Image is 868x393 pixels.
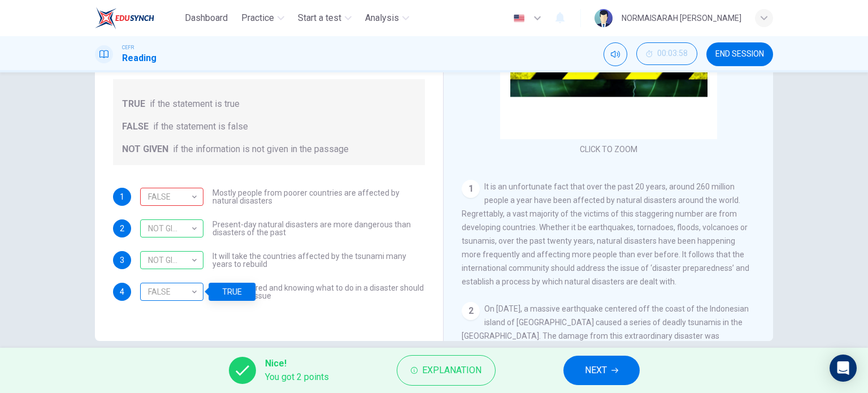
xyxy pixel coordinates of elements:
div: Open Intercom Messenger [830,355,857,382]
button: Explanation [397,355,496,386]
span: if the statement is true [150,97,240,111]
div: Hide [636,42,697,66]
div: NOT GIVEN [140,213,199,245]
div: NOT GIVEN [140,251,203,269]
button: END SESSION [706,42,773,66]
button: Dashboard [180,8,232,28]
button: 00:03:58 [636,42,697,65]
div: NOT GIVEN [140,219,203,237]
div: NOT GIVEN [140,244,199,277]
span: It will take the countries affected by the tsunami many years to rebuild [212,252,425,268]
span: 4 [120,288,124,296]
span: FALSE [122,120,149,133]
button: Start a test [293,8,356,28]
span: 1 [120,193,124,201]
h1: Reading [122,51,157,65]
div: FALSE [140,181,199,213]
span: Mostly people from poorer countries are affected by natural disasters [212,189,425,205]
span: 2 [120,224,124,232]
span: if the statement is false [153,120,248,133]
span: Nice! [265,357,329,370]
div: 1 [462,180,480,198]
div: 2 [462,302,480,320]
button: Analysis [361,8,414,28]
span: Practice [241,11,274,25]
span: END SESSION [715,50,764,59]
span: CEFR [122,44,134,51]
div: NORMAISARAH [PERSON_NAME] [622,11,741,25]
span: 3 [120,256,124,264]
span: Present-day natural disasters are more dangerous than disasters of the past [212,221,425,236]
img: en [512,14,526,23]
div: TRUE [140,188,203,206]
div: FALSE [140,276,199,308]
span: NEXT [585,362,607,378]
div: TRUE [140,283,203,301]
span: TRUE [122,97,145,111]
span: Dashboard [185,11,228,25]
span: NOT GIVEN [122,142,168,156]
button: NEXT [563,356,640,385]
span: Being prepared and knowing what to do in a disaster should be a global issue [212,284,425,300]
div: Mute [604,42,627,66]
img: EduSynch logo [95,7,154,29]
span: It is an unfortunate fact that over the past 20 years, around 260 million people a year have been... [462,182,749,286]
img: Profile picture [594,9,613,27]
span: 00:03:58 [657,49,688,58]
span: Analysis [365,11,399,25]
a: EduSynch logo [95,7,180,29]
div: TRUE [209,283,255,301]
button: Practice [237,8,289,28]
span: Explanation [422,362,481,378]
span: if the information is not given in the passage [173,142,349,156]
span: You got 2 points [265,370,329,384]
span: Start a test [298,11,341,25]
